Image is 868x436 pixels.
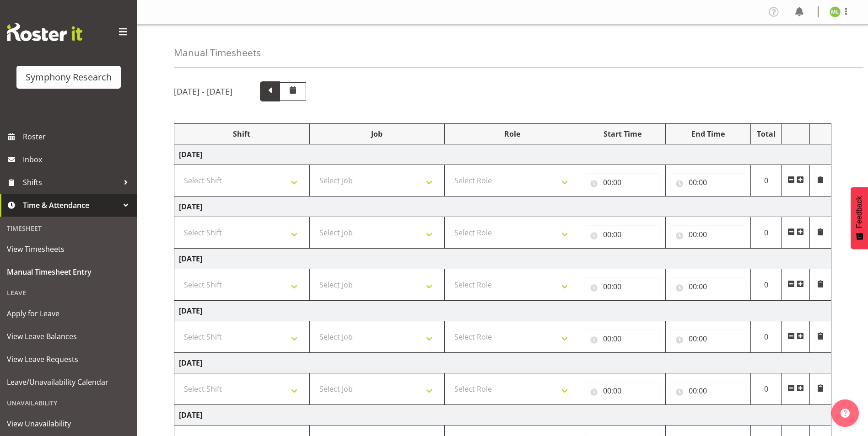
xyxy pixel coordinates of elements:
[7,265,130,279] span: Manual Timesheet Entry
[2,393,135,412] div: Unavailability
[174,405,831,425] td: [DATE]
[7,307,130,320] span: Apply for Leave
[751,165,782,197] td: 0
[179,128,305,139] div: Shift
[174,353,831,373] td: [DATE]
[2,348,135,371] a: View Leave Requests
[174,301,831,321] td: [DATE]
[585,382,661,400] input: Click to select...
[841,409,850,418] img: help-xxl-2.png
[2,283,135,302] div: Leave
[585,225,661,244] input: Click to select...
[855,196,863,228] span: Feedback
[7,352,130,366] span: View Leave Requests
[174,249,831,269] td: [DATE]
[174,48,261,58] h4: Manual Timesheets
[7,242,130,256] span: View Timesheets
[7,417,130,431] span: View Unavailability
[670,225,746,244] input: Click to select...
[670,330,746,348] input: Click to select...
[751,217,782,249] td: 0
[670,382,746,400] input: Click to select...
[830,6,841,17] img: melissa-lategan11925.jpg
[670,128,746,139] div: End Time
[2,371,135,393] a: Leave/Unavailability Calendar
[585,128,661,139] div: Start Time
[174,86,232,96] h5: [DATE] - [DATE]
[2,302,135,325] a: Apply for Leave
[23,198,119,212] span: Time & Attendance
[449,128,575,139] div: Role
[751,321,782,353] td: 0
[7,23,82,41] img: Rosterit website logo
[585,277,661,296] input: Click to select...
[670,173,746,191] input: Click to select...
[751,373,782,405] td: 0
[2,325,135,348] a: View Leave Balances
[23,130,133,144] span: Roster
[585,330,661,348] input: Click to select...
[26,70,112,84] div: Symphony Research
[670,277,746,296] input: Click to select...
[751,269,782,301] td: 0
[174,144,831,165] td: [DATE]
[2,261,135,283] a: Manual Timesheet Entry
[2,219,135,238] div: Timesheet
[2,412,135,435] a: View Unavailability
[7,330,130,343] span: View Leave Balances
[23,175,119,189] span: Shifts
[851,187,868,249] button: Feedback - Show survey
[23,153,133,166] span: Inbox
[755,128,776,139] div: Total
[585,173,661,191] input: Click to select...
[2,238,135,261] a: View Timesheets
[174,197,831,217] td: [DATE]
[7,375,130,389] span: Leave/Unavailability Calendar
[314,128,440,139] div: Job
